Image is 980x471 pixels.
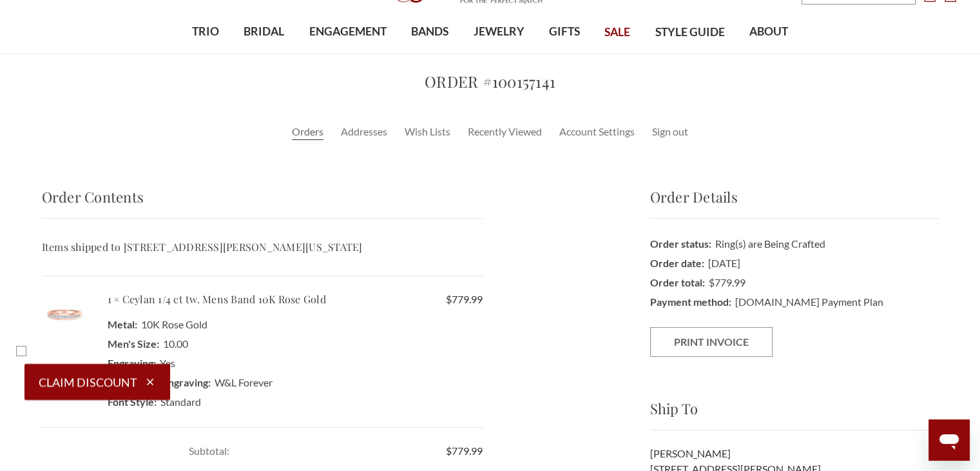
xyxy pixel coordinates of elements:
dt: Order total: [650,273,705,292]
a: BRIDAL [231,11,296,53]
dt: Payment method: [650,292,731,312]
dd: W&L Forever [108,373,483,392]
h3: Order Details [650,186,939,219]
dt: Order status: [650,234,711,254]
dd: $779.99 [650,273,939,292]
a: Addresses [341,124,387,139]
a: Recently Viewed [468,124,542,139]
dd: [DATE] [650,254,939,273]
button: submenu toggle [492,53,505,54]
span: $779.99 [446,292,483,307]
span: BRIDAL [244,23,284,40]
dt: Font Style: [108,392,157,412]
h3: Ship To [650,398,939,430]
span: ENGAGEMENT [309,23,387,40]
button: Print Invoice [650,327,773,357]
h2: Order #100157141 [42,70,939,93]
a: Orders [292,124,323,139]
span: STYLE GUIDE [655,24,725,41]
li: [PERSON_NAME] [650,446,939,461]
dt: Order date: [650,254,704,273]
h3: Order Contents [42,186,483,219]
dd: Yes [108,354,483,373]
a: Account Settings [559,124,635,139]
h5: 1 × Ceylan 1/4 ct tw. Mens Band 10K Rose Gold [108,292,483,307]
dd: [DOMAIN_NAME] Payment Plan [650,292,939,312]
a: BANDS [399,11,461,53]
h5: Items shipped to [STREET_ADDRESS][PERSON_NAME][US_STATE] [42,239,483,255]
button: Claim Discount [24,364,170,400]
iframe: Button to launch messaging window [928,419,970,461]
a: GIFTS [537,11,592,53]
a: Wish Lists [405,124,450,139]
dd: Ring(s) are Being Crafted [650,234,939,254]
span: JEWELRY [474,23,524,40]
a: STYLE GUIDE [642,12,736,54]
a: JEWELRY [461,11,536,53]
img: Photo of Ceylan 1/4 ct tw. Mens Diamond Wedding Band 10K Rose Gold [BT1004RM] [42,292,87,337]
button: submenu toggle [258,53,271,54]
dt: Metal: [108,315,137,334]
button: submenu toggle [341,53,354,54]
dd: 10K Rose Gold [108,315,483,334]
span: SALE [604,24,630,41]
dd: Standard [108,392,483,412]
button: submenu toggle [199,53,212,54]
a: Sign out [652,124,688,139]
button: submenu toggle [423,53,436,54]
a: SALE [592,12,642,54]
a: ENGAGEMENT [297,11,399,53]
button: submenu toggle [558,53,571,54]
span: TRIO [192,23,219,40]
dd: 10.00 [108,334,483,354]
dt: Men's Size: [108,334,159,354]
dt: Engraving: [108,354,156,373]
span: GIFTS [549,23,580,40]
span: BANDS [411,23,448,40]
a: TRIO [180,11,231,53]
